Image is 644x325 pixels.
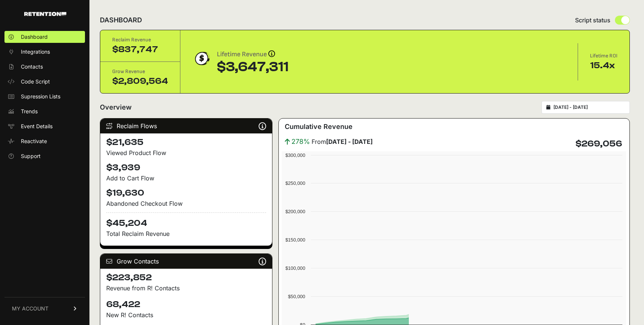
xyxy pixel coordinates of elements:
[217,49,288,60] div: Lifetime Revenue
[106,136,266,148] h4: $21,635
[291,136,310,147] span: 278%
[4,91,85,102] a: Supression Lists
[106,212,266,229] h4: $45,204
[4,120,85,132] a: Event Details
[285,180,305,186] text: $250,000
[4,46,85,58] a: Integrations
[192,49,211,68] img: dollar-coin-05c43ed7efb7bc0c12610022525b4bbbb207c7efeef5aecc26f025e68dcafac9.png
[4,61,85,73] a: Contacts
[285,237,305,243] text: $150,000
[21,93,60,100] span: Supression Lists
[326,138,373,145] strong: [DATE] - [DATE]
[112,75,168,87] div: $2,809,564
[106,187,266,199] h4: $19,630
[575,16,610,25] span: Script status
[21,108,38,115] span: Trends
[288,294,305,299] text: $50,000
[112,36,168,44] div: Reclaim Revenue
[590,60,618,72] div: 15.4x
[285,209,305,214] text: $200,000
[590,52,618,60] div: Lifetime ROI
[100,119,272,133] div: Reclaim Flows
[106,310,266,319] p: New R! Contacts
[106,199,266,208] div: Abandoned Checkout Flow
[21,123,53,130] span: Event Details
[285,152,305,158] text: $300,000
[4,297,85,320] a: MY ACCOUNT
[100,15,142,25] h2: DASHBOARD
[217,60,288,75] div: $3,647,311
[106,174,266,183] div: Add to Cart Flow
[112,68,168,75] div: Grow Revenue
[4,105,85,117] a: Trends
[12,305,48,312] span: MY ACCOUNT
[106,148,266,157] div: Viewed Product Flow
[4,76,85,88] a: Code Script
[100,254,272,269] div: Grow Contacts
[21,48,50,56] span: Integrations
[24,12,66,16] img: Retention.com
[21,33,48,41] span: Dashboard
[21,138,47,145] span: Reactivate
[100,102,132,113] h2: Overview
[106,272,266,284] h4: $223,852
[21,152,41,160] span: Support
[21,78,50,85] span: Code Script
[312,137,373,146] span: From
[112,44,168,56] div: $837,747
[575,138,622,150] h4: $269,056
[285,122,353,132] h3: Cumulative Revenue
[4,150,85,162] a: Support
[106,229,266,238] p: Total Reclaim Revenue
[4,135,85,147] a: Reactivate
[106,284,266,293] p: Revenue from R! Contacts
[4,31,85,43] a: Dashboard
[106,162,266,174] h4: $3,939
[285,265,305,271] text: $100,000
[106,299,266,310] h4: 68,422
[21,63,43,70] span: Contacts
